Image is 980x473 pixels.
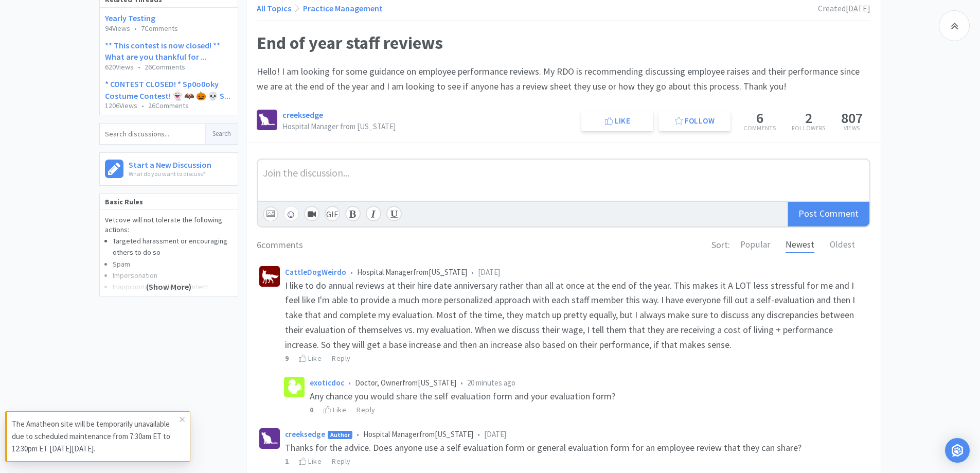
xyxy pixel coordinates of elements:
[257,238,303,253] h6: 6 comments
[134,24,137,33] span: •
[100,124,205,144] input: Search discussions...
[285,266,868,278] div: Hospital Manager from [US_STATE]
[285,457,289,466] strong: 1
[129,169,211,179] p: What do you want to discuss?
[257,31,870,54] h1: End of year staff reviews
[310,378,344,388] a: exoticdoc
[792,111,826,125] h5: 2
[12,418,180,455] p: The Amatheon site will be temporarily unavailable due to scheduled maintenance from 7:30am ET to ...
[105,79,230,100] a: * CONTEST CLOSED! * Sp0o0oky Costume Contest! 👻 🦇 🎃 💀 S...
[477,429,480,439] span: •
[285,428,868,441] div: Hospital Manager from [US_STATE]
[841,111,863,125] h5: 807
[105,102,233,110] p: 1206 Views 26 Comments
[105,13,155,23] a: Yearly Testing
[357,429,359,439] span: •
[658,111,730,131] button: Follow
[830,238,855,253] div: Oldest
[325,206,340,221] div: GIF
[285,354,289,363] strong: 9
[129,158,211,169] h6: Start a New Discussion
[945,438,970,463] div: Open Intercom Messenger
[743,111,776,125] h5: 6
[285,429,325,439] a: creeksedge
[332,456,351,467] div: Reply
[205,124,238,144] button: Search
[787,202,869,226] div: Post
[138,62,140,72] span: •
[282,110,323,120] a: creeksedge
[285,442,801,453] span: Thanks for the advice. Does anyone use a self evaluation form or general evaluation form for an e...
[310,390,615,402] span: Any chance you would share the self evaluation form and your evaluation form?
[105,63,233,71] p: 620 Views 26 Comments
[324,404,346,415] div: Like
[100,255,238,296] div: (Show More)
[285,267,346,277] a: CattleDogWeirdo
[467,378,515,388] span: 20 minutes ago
[792,125,826,131] p: Followers
[818,3,870,13] span: Created [DATE]
[332,353,351,364] div: Reply
[285,279,857,351] span: I like to do annual reviews at their hire date anniversary rather than all at once at the end of ...
[350,267,353,277] span: •
[786,238,814,253] div: Newest
[299,353,322,364] div: Like
[283,206,299,221] button: ☺
[257,65,862,92] span: Hello! I am looking for some guidance on employee performance reviews. My RDO is recommending dis...
[328,431,352,439] span: Author
[581,111,653,131] button: Like
[99,152,238,185] a: Start a New DiscussionWhat do you want to discuss?
[303,3,383,13] a: Practice Management
[471,267,474,277] span: •
[113,235,233,258] li: Targeted harassment or encouraging others to do so
[711,238,730,253] h6: Sort:
[141,101,144,110] span: •
[740,238,770,253] div: Popular
[310,405,314,414] strong: 0
[105,25,233,32] p: 94 Views 7 Comments
[105,40,220,62] a: ** This contest is now closed! ** What are you thankful for ...
[299,456,322,467] div: Like
[105,215,233,235] p: Vetcove will not tolerate the following actions:
[100,194,238,210] h5: Basic Rules
[310,377,868,389] div: Doctor, Owner from [US_STATE]
[348,378,351,388] span: •
[819,207,859,219] span: Comment
[478,267,500,277] span: [DATE]
[357,404,376,415] div: Reply
[257,3,291,13] a: All Topics
[841,125,863,131] p: Views
[282,122,396,130] p: Hospital Manager from [US_STATE]
[460,378,463,388] span: •
[743,125,776,131] p: Comments
[484,429,506,439] span: [DATE]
